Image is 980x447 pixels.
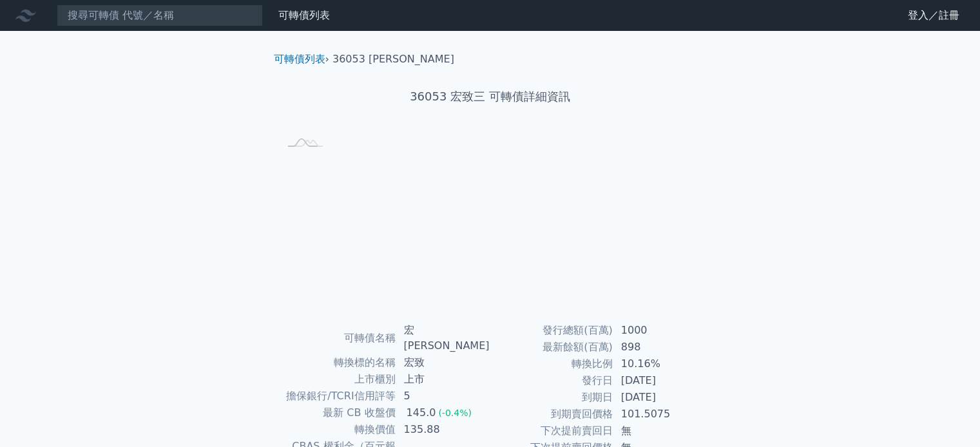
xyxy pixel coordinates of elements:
td: 轉換標的名稱 [279,354,396,371]
div: 145.0 [404,405,439,421]
td: 發行總額(百萬) [490,322,613,339]
td: 898 [613,339,702,356]
td: 宏[PERSON_NAME] [396,322,490,354]
li: › [274,52,329,67]
td: 上市櫃別 [279,371,396,388]
td: 到期日 [490,389,613,406]
td: 可轉債名稱 [279,322,396,354]
iframe: Chat Widget [916,385,980,447]
td: 10.16% [613,356,702,372]
h1: 36053 宏致三 可轉債詳細資訊 [264,88,717,106]
td: [DATE] [613,372,702,389]
td: 最新 CB 收盤價 [279,404,396,421]
td: 轉換價值 [279,421,396,438]
span: (-0.4%) [438,408,472,418]
td: 下次提前賣回日 [490,423,613,439]
td: [DATE] [613,389,702,406]
input: 搜尋可轉債 代號／名稱 [57,5,263,26]
a: 可轉債列表 [274,53,325,65]
a: 可轉債列表 [278,9,330,21]
td: 135.88 [396,421,490,438]
td: 宏致 [396,354,490,371]
li: 36053 [PERSON_NAME] [332,52,454,67]
td: 5 [396,388,490,404]
td: 101.5075 [613,406,702,423]
td: 最新餘額(百萬) [490,339,613,356]
td: 上市 [396,371,490,388]
a: 登入／註冊 [898,5,970,26]
td: 轉換比例 [490,356,613,372]
td: 發行日 [490,372,613,389]
td: 到期賣回價格 [490,406,613,423]
td: 擔保銀行/TCRI信用評等 [279,388,396,404]
td: 無 [613,423,702,439]
td: 1000 [613,322,702,339]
